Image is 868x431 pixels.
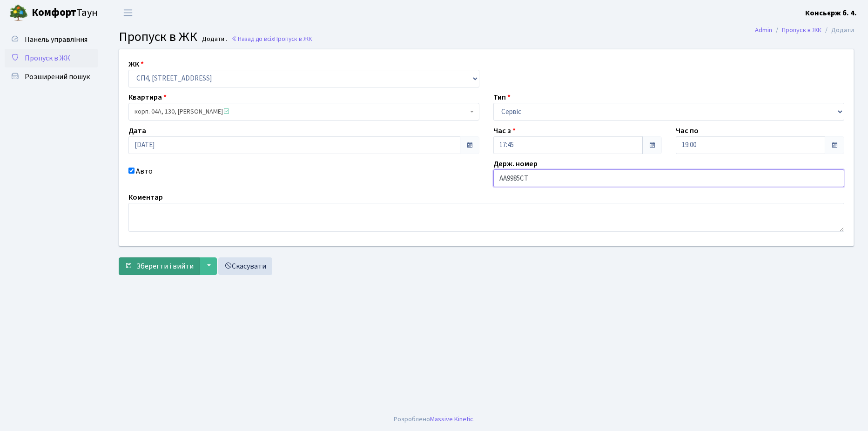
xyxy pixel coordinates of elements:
img: logo.png [9,4,28,22]
label: Час по [676,125,699,136]
button: Переключити навігацію [116,5,140,20]
li: Додати [821,25,854,35]
small: Додати . [200,35,227,43]
b: Консьєрж б. 4. [805,8,857,18]
a: Консьєрж б. 4. [805,7,857,19]
a: Розширений пошук [5,67,98,86]
a: Пропуск в ЖК [5,49,98,67]
a: Massive Kinetic [430,414,473,424]
label: Дата [128,125,146,136]
span: Пропуск в ЖК [25,53,70,63]
span: Таун [32,5,98,21]
label: Держ. номер [493,158,538,169]
a: Панель управління [5,30,98,49]
nav: breadcrumb [741,20,868,40]
span: Зберегти і вийти [136,261,194,271]
label: ЖК [128,59,144,70]
b: Комфорт [32,5,76,20]
span: Пропуск в ЖК [274,34,312,43]
button: Зберегти і вийти [119,257,200,275]
label: Авто [136,166,153,177]
span: Розширений пошук [25,72,90,82]
a: Пропуск в ЖК [782,25,821,35]
span: Панель управління [25,34,87,45]
label: Час з [493,125,516,136]
label: Коментар [128,192,163,203]
a: Admin [755,25,772,35]
input: АА1234АА [493,169,844,187]
a: Скасувати [218,257,272,275]
label: Квартира [128,92,167,103]
div: Розроблено . [394,414,475,424]
span: Пропуск в ЖК [119,27,197,46]
span: корп. 04А, 130, Кулик Олександр Володимирович <span class='la la-check-square text-success'></span> [128,103,479,121]
span: корп. 04А, 130, Кулик Олександр Володимирович <span class='la la-check-square text-success'></span> [135,107,468,116]
a: Назад до всіхПропуск в ЖК [231,34,312,43]
label: Тип [493,92,511,103]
